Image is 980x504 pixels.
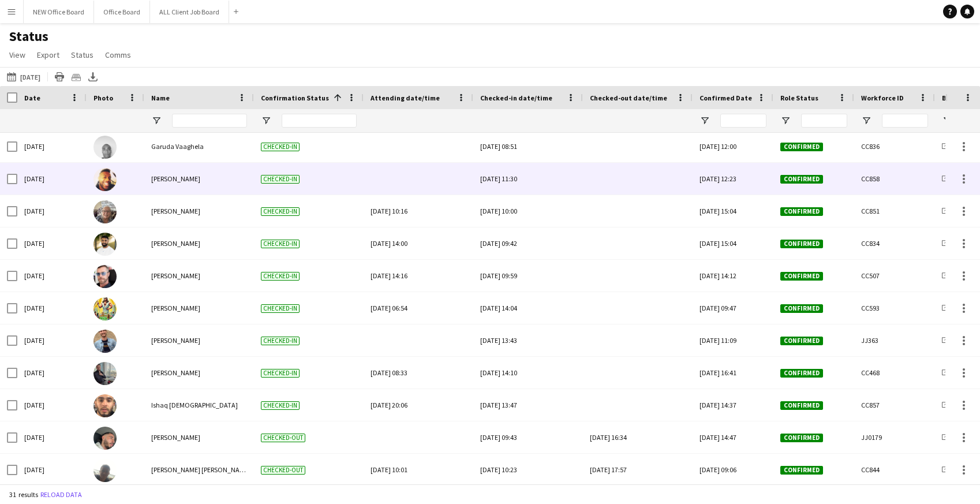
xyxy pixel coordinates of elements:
[480,357,576,389] div: [DATE] 14:10
[261,240,300,248] span: Checked-in
[693,292,773,324] div: [DATE] 09:47
[371,227,466,259] div: [DATE] 14:00
[53,70,66,84] app-action-btn: Print
[17,454,87,486] div: [DATE]
[854,163,935,195] div: CC858
[261,466,305,475] span: Checked-out
[151,465,250,474] span: [PERSON_NAME] [PERSON_NAME]
[371,260,466,292] div: [DATE] 14:16
[261,115,271,126] button: Open Filter Menu
[93,394,117,417] img: Ishaq Islam
[17,195,87,227] div: [DATE]
[780,115,791,126] button: Open Filter Menu
[151,94,170,102] span: Name
[5,70,43,84] button: [DATE]
[700,94,752,102] span: Confirmed Date
[24,94,40,102] span: Date
[780,337,823,345] span: Confirmed
[151,401,238,409] span: Ishaq [DEMOGRAPHIC_DATA]
[37,50,59,60] span: Export
[38,488,84,501] button: Reload data
[93,94,113,102] span: Photo
[282,114,357,128] input: Confirmation Status Filter Input
[261,175,300,184] span: Checked-in
[93,265,117,288] img: Chris Hickie
[854,324,935,356] div: JJ363
[882,114,928,128] input: Workforce ID Filter Input
[780,272,823,281] span: Confirmed
[861,115,871,126] button: Open Filter Menu
[480,130,576,162] div: [DATE] 08:51
[151,271,200,280] span: [PERSON_NAME]
[854,292,935,324] div: CC593
[854,130,935,162] div: CC836
[261,207,300,216] span: Checked-in
[93,362,117,385] img: Thomas Lea
[17,389,87,421] div: [DATE]
[93,168,117,191] img: Austin Currithers
[693,324,773,356] div: [DATE] 11:09
[693,357,773,389] div: [DATE] 16:41
[480,292,576,324] div: [DATE] 14:04
[105,50,131,60] span: Comms
[480,454,576,486] div: [DATE] 10:23
[854,421,935,453] div: JJ0179
[5,47,30,62] a: View
[693,421,773,453] div: [DATE] 14:47
[693,260,773,292] div: [DATE] 14:12
[151,174,200,183] span: [PERSON_NAME]
[17,260,87,292] div: [DATE]
[854,260,935,292] div: CC507
[93,200,117,223] img: Carol Shepherd
[151,207,200,215] span: [PERSON_NAME]
[151,336,200,345] span: [PERSON_NAME]
[693,195,773,227] div: [DATE] 15:04
[854,227,935,259] div: CC834
[854,454,935,486] div: CC844
[780,304,823,313] span: Confirmed
[86,70,100,84] app-action-btn: Export XLSX
[480,163,576,195] div: [DATE] 11:30
[693,454,773,486] div: [DATE] 09:06
[9,50,25,60] span: View
[93,136,117,159] img: Garuda Vaaghela
[371,454,466,486] div: [DATE] 10:01
[371,292,466,324] div: [DATE] 06:54
[94,1,150,23] button: Office Board
[480,195,576,227] div: [DATE] 10:00
[261,94,329,102] span: Confirmation Status
[151,239,200,248] span: [PERSON_NAME]
[854,357,935,389] div: CC468
[780,369,823,378] span: Confirmed
[66,47,98,62] a: Status
[151,142,204,151] span: Garuda Vaaghela
[780,207,823,216] span: Confirmed
[693,227,773,259] div: [DATE] 15:04
[854,389,935,421] div: CC857
[693,163,773,195] div: [DATE] 12:23
[693,389,773,421] div: [DATE] 14:37
[590,454,686,486] div: [DATE] 17:57
[801,114,847,128] input: Role Status Filter Input
[172,114,247,128] input: Name Filter Input
[780,240,823,248] span: Confirmed
[261,369,300,378] span: Checked-in
[371,195,466,227] div: [DATE] 10:16
[780,434,823,442] span: Confirmed
[151,304,200,312] span: [PERSON_NAME]
[854,195,935,227] div: CC851
[17,163,87,195] div: [DATE]
[261,401,300,410] span: Checked-in
[100,47,136,62] a: Comms
[480,324,576,356] div: [DATE] 13:43
[780,143,823,151] span: Confirmed
[780,401,823,410] span: Confirmed
[150,1,229,23] button: ALL Client Job Board
[693,130,773,162] div: [DATE] 12:00
[780,94,818,102] span: Role Status
[371,94,440,102] span: Attending date/time
[261,337,300,345] span: Checked-in
[700,115,710,126] button: Open Filter Menu
[480,260,576,292] div: [DATE] 09:59
[720,114,766,128] input: Confirmed Date Filter Input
